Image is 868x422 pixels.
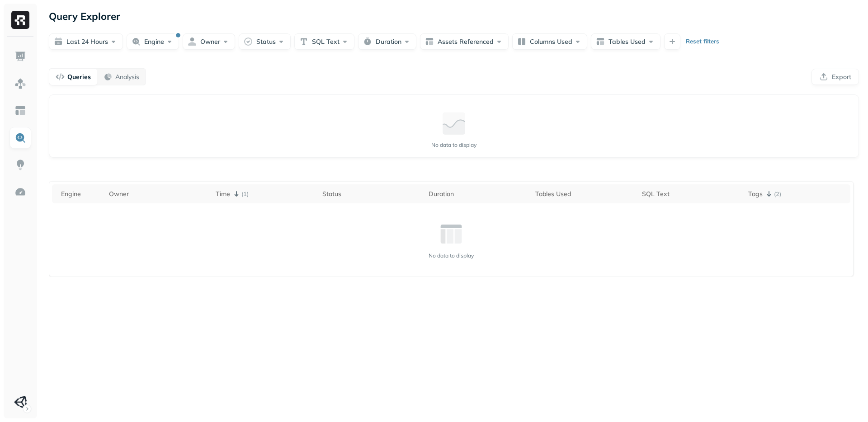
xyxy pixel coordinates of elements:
p: ( 1 ) [241,190,249,198]
img: Unity [14,396,27,408]
button: Tables Used [591,33,660,50]
p: Query Explorer [49,8,120,24]
p: No data to display [431,141,476,148]
img: Optimization [14,186,26,198]
img: Asset Explorer [14,105,26,117]
div: Owner [109,190,207,198]
img: Insights [14,159,26,171]
button: Owner [183,33,235,50]
div: SQL Text [642,190,740,198]
button: Export [811,69,859,85]
div: Tags [748,188,846,199]
button: Duration [358,33,416,50]
img: Assets [14,78,26,89]
button: Last 24 hours [49,33,123,50]
button: Assets Referenced [420,33,509,50]
img: Dashboard [14,51,26,62]
div: Status [322,190,420,198]
button: Engine [127,33,179,50]
p: ( 2 ) [774,190,781,198]
img: Ryft [11,11,29,29]
p: Analysis [115,73,139,81]
button: SQL Text [294,33,354,50]
img: Query Explorer [14,132,26,144]
div: Engine [61,190,100,198]
div: Time [216,188,313,199]
button: Columns Used [512,33,587,50]
button: Status [239,33,291,50]
div: Duration [429,190,526,198]
div: Tables Used [535,190,633,198]
p: Queries [67,73,91,81]
p: No data to display [429,252,474,259]
p: Reset filters [686,37,719,46]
